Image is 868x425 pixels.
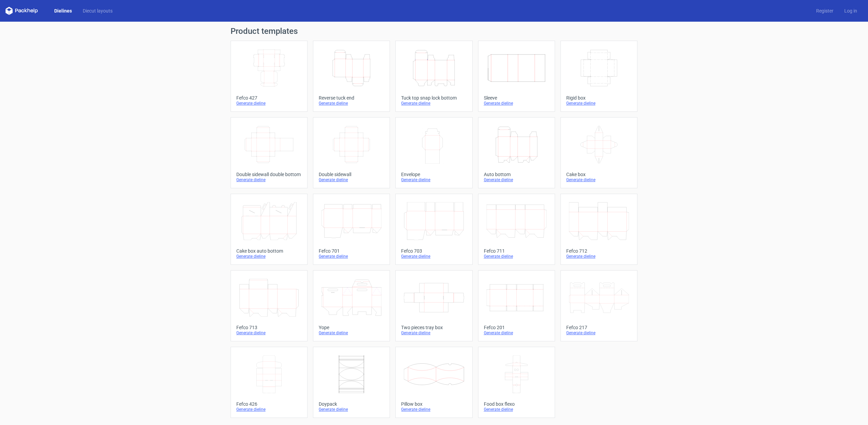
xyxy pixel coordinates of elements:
div: Generate dieline [319,177,384,183]
div: Generate dieline [236,101,302,106]
div: Generate dieline [319,254,384,259]
a: EnvelopeGenerate dieline [395,117,472,188]
a: Food box flexoGenerate dieline [478,347,555,418]
a: Register [811,7,839,14]
a: Fefco 711Generate dieline [478,194,555,265]
a: DoypackGenerate dieline [313,347,390,418]
a: Cake box auto bottomGenerate dieline [231,194,308,265]
div: Fefco 427 [236,95,302,101]
div: Generate dieline [484,101,549,106]
div: Generate dieline [484,177,549,183]
div: Fefco 217 [566,325,632,330]
div: Generate dieline [319,330,384,336]
a: Dielines [49,7,77,14]
div: Two pieces tray box [401,325,467,330]
a: Cake boxGenerate dieline [560,117,637,188]
a: Fefco 427Generate dieline [231,41,308,112]
div: Generate dieline [319,407,384,412]
div: Generate dieline [401,330,467,336]
div: Generate dieline [566,101,632,106]
a: Fefco 201Generate dieline [478,270,555,341]
div: Generate dieline [401,254,467,259]
div: Food box flexo [484,401,549,407]
div: Pillow box [401,401,467,407]
div: Generate dieline [401,101,467,106]
h1: Product templates [231,27,637,35]
div: Generate dieline [484,254,549,259]
a: Fefco 426Generate dieline [231,347,308,418]
div: Fefco 713 [236,325,302,330]
div: Cake box [566,172,632,177]
div: Doypack [319,401,384,407]
div: Sleeve [484,95,549,101]
a: Reverse tuck endGenerate dieline [313,41,390,112]
a: Double sidewall double bottomGenerate dieline [231,117,308,188]
div: Fefco 711 [484,248,549,254]
div: Fefco 703 [401,248,467,254]
div: Auto bottom [484,172,549,177]
div: Generate dieline [401,407,467,412]
div: Generate dieline [566,330,632,336]
a: Two pieces tray boxGenerate dieline [395,270,472,341]
div: Reverse tuck end [319,95,384,101]
div: Fefco 701 [319,248,384,254]
div: Generate dieline [236,407,302,412]
a: Fefco 713Generate dieline [231,270,308,341]
div: Generate dieline [484,407,549,412]
div: Generate dieline [319,101,384,106]
div: Rigid box [566,95,632,101]
div: Double sidewall double bottom [236,172,302,177]
div: Cake box auto bottom [236,248,302,254]
div: Generate dieline [236,177,302,183]
a: Log in [839,7,863,14]
div: Generate dieline [236,330,302,336]
a: Pillow boxGenerate dieline [395,347,472,418]
a: YopeGenerate dieline [313,270,390,341]
div: Generate dieline [484,330,549,336]
a: Fefco 217Generate dieline [560,270,637,341]
div: Fefco 712 [566,248,632,254]
a: Tuck top snap lock bottomGenerate dieline [395,41,472,112]
a: Fefco 703Generate dieline [395,194,472,265]
div: Generate dieline [566,254,632,259]
div: Generate dieline [236,254,302,259]
a: SleeveGenerate dieline [478,41,555,112]
div: Fefco 426 [236,401,302,407]
div: Generate dieline [566,177,632,183]
a: Rigid boxGenerate dieline [560,41,637,112]
div: Double sidewall [319,172,384,177]
a: Double sidewallGenerate dieline [313,117,390,188]
div: Generate dieline [401,177,467,183]
div: Fefco 201 [484,325,549,330]
div: Tuck top snap lock bottom [401,95,467,101]
div: Yope [319,325,384,330]
a: Fefco 712Generate dieline [560,194,637,265]
div: Envelope [401,172,467,177]
a: Auto bottomGenerate dieline [478,117,555,188]
a: Diecut layouts [77,7,118,14]
a: Fefco 701Generate dieline [313,194,390,265]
